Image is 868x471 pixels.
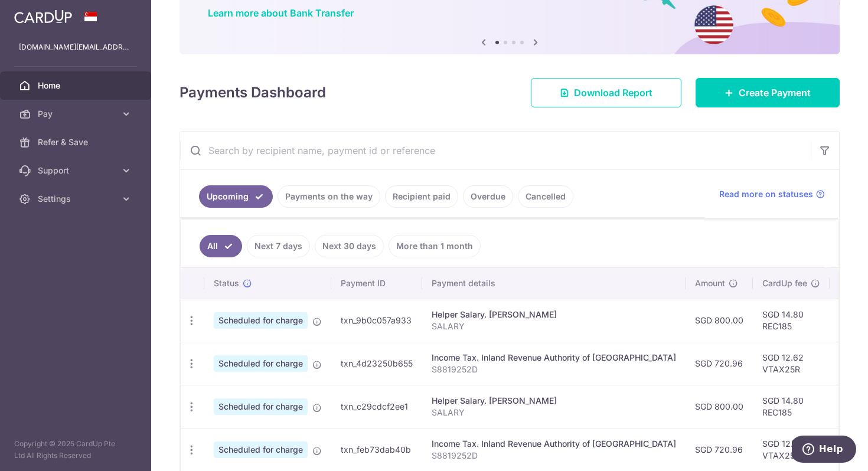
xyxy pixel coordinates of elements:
[574,86,652,100] span: Download Report
[315,235,384,257] a: Next 30 days
[792,436,856,465] iframe: Opens a widget where you can find more information
[695,277,725,289] span: Amount
[214,312,308,329] span: Scheduled for charge
[739,86,811,100] span: Create Payment
[38,193,116,205] span: Settings
[753,385,830,428] td: SGD 14.80 REC185
[686,428,753,471] td: SGD 720.96
[686,385,753,428] td: SGD 800.00
[14,9,72,24] img: CardUp
[518,185,573,208] a: Cancelled
[432,395,676,407] div: Helper Salary. [PERSON_NAME]
[753,342,830,385] td: SGD 12.62 VTAX25R
[200,235,242,257] a: All
[719,188,813,200] span: Read more on statuses
[199,185,273,208] a: Upcoming
[331,428,422,471] td: txn_feb73dab40b
[331,342,422,385] td: txn_4d23250b655
[719,188,825,200] a: Read more on statuses
[331,299,422,342] td: txn_9b0c057a933
[180,82,326,103] h4: Payments Dashboard
[686,299,753,342] td: SGD 800.00
[208,7,354,19] a: Learn more about Bank Transfer
[531,78,681,107] a: Download Report
[38,165,116,176] span: Support
[463,185,513,208] a: Overdue
[432,438,676,450] div: Income Tax. Inland Revenue Authority of [GEOGRAPHIC_DATA]
[432,352,676,364] div: Income Tax. Inland Revenue Authority of [GEOGRAPHIC_DATA]
[38,108,116,120] span: Pay
[432,364,676,375] p: S8819252D
[214,277,239,289] span: Status
[432,450,676,462] p: S8819252D
[331,268,422,299] th: Payment ID
[38,80,116,91] span: Home
[247,235,310,257] a: Next 7 days
[278,185,380,208] a: Payments on the way
[214,441,308,458] span: Scheduled for charge
[214,398,308,415] span: Scheduled for charge
[432,320,676,332] p: SALARY
[389,235,481,257] a: More than 1 month
[762,277,807,289] span: CardUp fee
[180,132,811,169] input: Search by recipient name, payment id or reference
[432,407,676,418] p: SALARY
[38,136,116,148] span: Refer & Save
[432,309,676,320] div: Helper Salary. [PERSON_NAME]
[422,268,686,299] th: Payment details
[214,355,308,372] span: Scheduled for charge
[19,41,132,53] p: [DOMAIN_NAME][EMAIL_ADDRESS][DOMAIN_NAME]
[696,78,840,107] a: Create Payment
[753,299,830,342] td: SGD 14.80 REC185
[753,428,830,471] td: SGD 12.62 VTAX25R
[331,385,422,428] td: txn_c29cdcf2ee1
[686,342,753,385] td: SGD 720.96
[385,185,458,208] a: Recipient paid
